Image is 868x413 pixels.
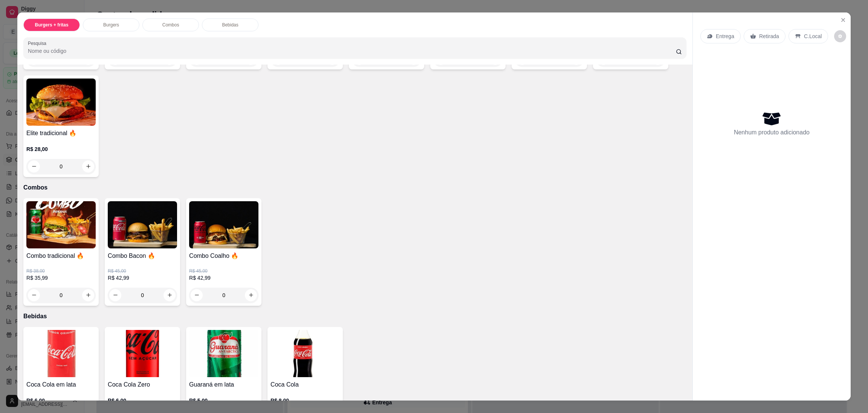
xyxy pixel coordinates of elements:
img: product-image [189,201,258,248]
img: product-image [108,330,177,377]
img: product-image [26,201,96,248]
p: R$ 42,99 [108,274,177,282]
p: R$ 45,00 [189,268,258,274]
p: R$ 5,00 [189,397,258,404]
label: Pesquisa [28,40,49,46]
p: R$ 45,00 [108,268,177,274]
p: Combos [162,22,179,28]
p: R$ 6,00 [108,397,177,404]
h4: Coca Cola [270,380,340,389]
p: R$ 35,99 [26,274,96,282]
p: R$ 8,00 [270,397,340,404]
p: Combos [23,183,686,192]
p: R$ 42,99 [189,274,258,282]
p: Bebidas [222,22,238,28]
input: Pesquisa [28,47,676,55]
h4: Elite tradicional 🔥 [26,129,96,138]
h4: Coca Cola Zero [108,380,177,389]
h4: Combo Bacon 🔥 [108,251,177,260]
p: C.Local [804,32,822,40]
p: R$ 6,00 [26,397,96,404]
h4: Combo tradicional 🔥 [26,251,96,260]
h4: Guaraná em lata [189,380,258,389]
p: Retirada [759,32,779,40]
h4: Combo Coalho 🔥 [189,251,258,260]
img: product-image [26,330,96,377]
button: decrease-product-quantity [834,30,846,42]
p: Burgers + fritas [35,22,69,28]
h4: Coca Cola em lata [26,380,96,389]
p: Burgers [103,22,119,28]
p: R$ 38,00 [26,268,96,274]
p: Entrega [716,32,734,40]
button: Close [837,14,849,26]
p: R$ 28,00 [26,145,96,153]
p: Bebidas [23,312,686,321]
img: product-image [189,330,258,377]
img: product-image [270,330,340,377]
p: Nenhum produto adicionado [734,128,810,137]
img: product-image [26,79,96,126]
img: product-image [108,201,177,248]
